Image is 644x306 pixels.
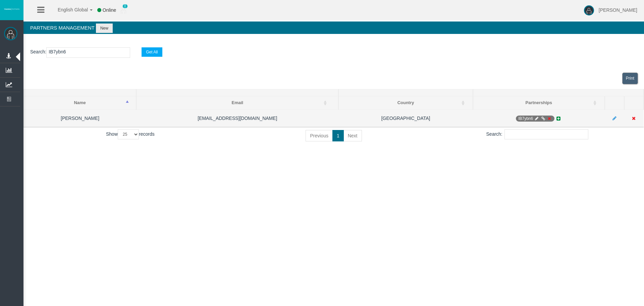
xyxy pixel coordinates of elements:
[118,129,139,139] select: Showrecords
[622,73,638,84] a: View print view
[24,96,137,110] th: Name: activate to sort column descending
[555,116,561,121] i: Add new Partnership
[584,5,594,15] img: user-image
[136,96,338,110] th: Email: activate to sort column ascending
[626,76,634,81] span: Print
[486,129,588,139] label: Search:
[516,116,554,122] span: IB
[3,8,20,10] img: logo.svg
[547,117,552,121] i: Deactivate Partnership
[343,130,362,141] a: Next
[540,117,545,121] i: Generate Direct Link
[136,110,338,127] td: [EMAIL_ADDRESS][DOMAIN_NAME]
[338,110,473,127] td: [GEOGRAPHIC_DATA]
[306,130,332,141] a: Previous
[106,129,155,139] label: Show records
[473,96,605,110] th: Partnerships: activate to sort column ascending
[599,7,637,13] span: [PERSON_NAME]
[332,130,344,141] a: 1
[30,25,95,31] span: Partners Management
[121,7,126,14] img: user_small.png
[504,129,588,139] input: Search:
[30,48,45,56] label: Search
[534,117,539,121] i: Manage Partnership
[30,47,637,58] p: :
[338,96,473,110] th: Country: activate to sort column ascending
[122,4,128,8] span: 0
[96,24,113,33] button: New
[49,7,88,12] span: English Global
[142,47,162,57] button: Get All
[103,7,116,13] span: Online
[24,110,137,127] td: [PERSON_NAME]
